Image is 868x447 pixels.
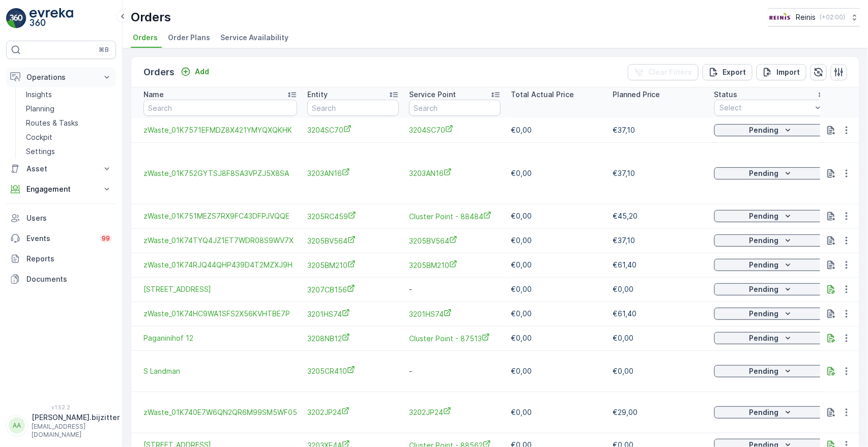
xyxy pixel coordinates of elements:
[143,65,175,79] p: Orders
[749,260,779,270] p: Pending
[307,309,399,319] a: 3201HS74
[143,366,297,376] a: S Landman
[714,308,828,320] button: Pending
[720,103,812,113] p: Select
[613,367,633,375] span: €0,00
[511,367,532,375] span: €0,00
[143,168,297,178] span: zWaste_01K752GYTSJ8F8SA3VPZJ5X8SA
[613,309,636,318] span: €61,40
[307,407,399,418] span: 3202JP24
[307,260,399,271] a: 3205BM210
[703,64,753,80] button: Export
[409,90,456,100] p: Service Point
[409,168,501,178] a: 3203AN16
[220,33,288,43] span: Service Availability
[409,309,501,319] span: 3201HS74
[714,332,828,344] button: Pending
[796,12,816,22] p: Reinis
[613,285,633,293] span: €0,00
[714,406,828,419] button: Pending
[26,90,52,100] p: Insights
[307,333,399,344] a: 3208NB12
[143,100,297,116] input: Search
[102,234,110,243] p: 99
[143,125,297,135] span: zWaste_01K7571EFMDZ8X421YMYQXQKHK
[143,309,297,319] a: zWaste_01K74HC9WA1SFS2X56KVHTBE7P
[307,125,399,135] a: 3204SC70
[6,67,116,87] button: Operations
[409,407,501,418] a: 3202JP24
[820,13,846,21] p: ( +02:00 )
[409,100,501,116] input: Search
[6,208,116,228] a: Users
[307,211,399,222] a: 3205RC459
[511,169,532,177] span: €0,00
[22,87,116,102] a: Insights
[131,9,171,25] p: Orders
[30,8,73,28] img: logo_light-DOdMpM7g.png
[511,260,532,269] span: €0,00
[409,260,501,271] a: 3205BM210
[511,408,532,416] span: €0,00
[168,33,210,43] span: Order Plans
[409,211,501,222] a: Cluster Point - 88484
[26,132,52,142] p: Cockpit
[613,236,635,245] span: €37,10
[749,284,779,294] p: Pending
[613,212,638,220] span: €45,20
[409,284,501,294] p: -
[22,144,116,159] a: Settings
[749,168,779,178] p: Pending
[143,333,297,343] a: Paganinihof 12
[768,12,792,23] img: Reinis-Logo-Vrijstaand_Tekengebied-1-copy2_aBO4n7j.png
[143,235,297,246] a: zWaste_01K74TYQ4JZ1ET7WDR08S9WV7X
[26,254,112,264] p: Reports
[26,164,96,174] p: Asset
[409,333,501,344] a: Cluster Point - 87513
[195,67,209,77] p: Add
[307,284,399,295] a: 3207CB156
[143,407,297,418] a: zWaste_01K740E7W6QN2QR6M99SM5WF05
[749,333,779,343] p: Pending
[723,67,746,77] p: Export
[749,407,779,418] p: Pending
[307,100,399,116] input: Search
[409,125,501,135] a: 3204SC70
[26,146,55,157] p: Settings
[511,309,532,318] span: €0,00
[768,8,860,26] button: Reinis(+02:00)
[714,167,828,180] button: Pending
[628,64,699,80] button: Clear Filters
[307,90,328,100] p: Entity
[32,412,120,423] p: [PERSON_NAME].bijzitter
[307,235,399,246] a: 3205BV564
[613,126,635,134] span: €37,10
[26,104,54,114] p: Planning
[749,366,779,376] p: Pending
[9,418,25,434] div: AA
[26,213,112,223] p: Users
[749,125,779,135] p: Pending
[749,211,779,221] p: Pending
[714,234,828,247] button: Pending
[714,90,738,100] p: Status
[177,66,213,78] button: Add
[307,168,399,178] a: 3203AN16
[307,366,399,376] a: 3205CR410
[757,64,806,80] button: Import
[143,260,297,270] a: zWaste_01K74RJQ44QHP439D4T2MZXJ9H
[6,249,116,269] a: Reports
[613,90,660,100] p: Planned Price
[32,423,120,439] p: [EMAIL_ADDRESS][DOMAIN_NAME]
